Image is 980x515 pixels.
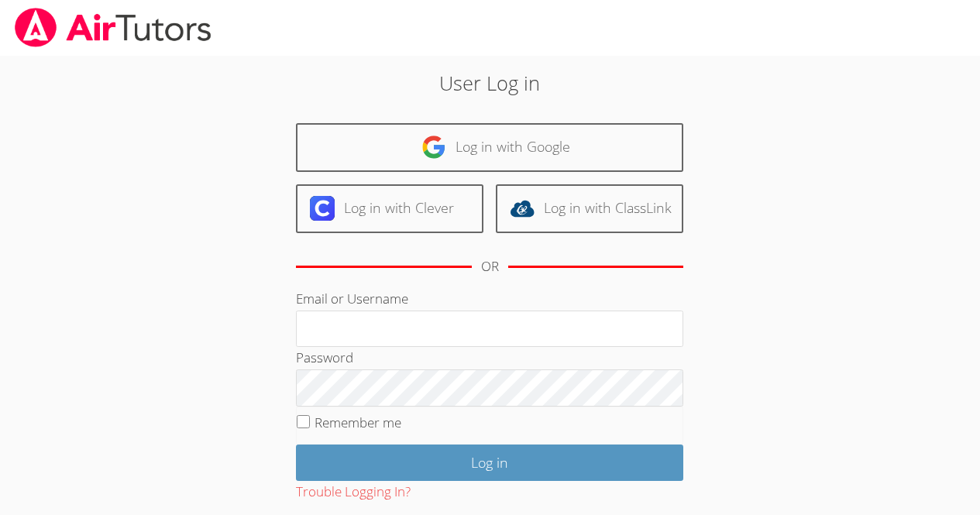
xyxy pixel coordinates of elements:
div: OR [481,256,499,278]
a: Log in with ClassLink [496,184,683,233]
img: google-logo-50288ca7cdecda66e5e0955fdab243c47b7ad437acaf1139b6f446037453330a.svg [421,135,446,160]
img: clever-logo-6eab21bc6e7a338710f1a6ff85c0baf02591cd810cc4098c63d3a4b26e2feb20.svg [310,196,335,221]
a: Log in with Clever [296,184,483,233]
label: Email or Username [296,290,408,307]
img: airtutors_banner-c4298cdbf04f3fff15de1276eac7730deb9818008684d7c2e4769d2f7ddbe033.png [13,8,213,47]
img: classlink-logo-d6bb404cc1216ec64c9a2012d9dc4662098be43eaf13dc465df04b49fa7ab582.svg [510,196,535,221]
a: Log in with Google [296,123,683,172]
label: Remember me [315,414,401,431]
label: Password [296,348,353,366]
h2: User Log in [225,68,755,98]
button: Trouble Logging In? [296,481,411,503]
input: Log in [296,445,683,481]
